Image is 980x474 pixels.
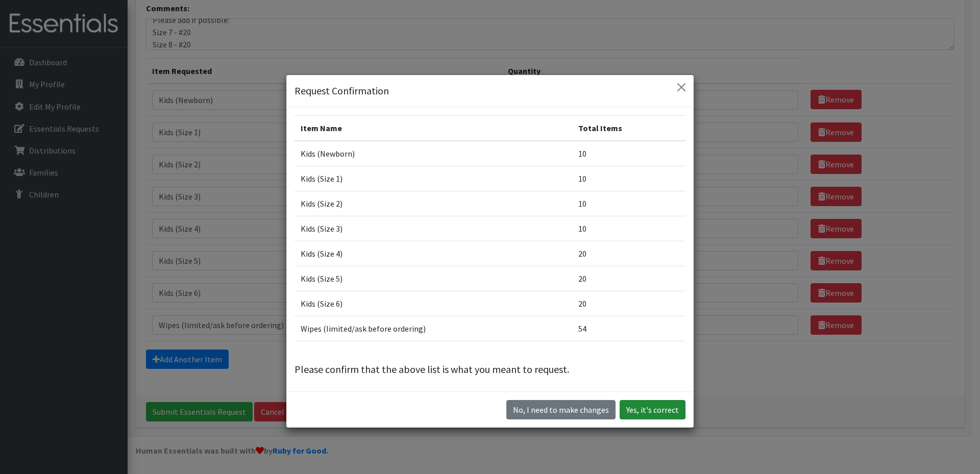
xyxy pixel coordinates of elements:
[295,115,572,141] th: Item Name
[295,141,572,166] td: Kids (Newborn)
[673,79,690,95] button: Close
[572,115,685,141] th: Total Items
[295,166,572,191] td: Kids (Size 1)
[506,400,616,419] button: No I need to make changes
[620,400,685,419] button: Yes, it's correct
[572,191,685,216] td: 10
[572,266,685,291] td: 20
[572,316,685,341] td: 54
[572,216,685,241] td: 10
[295,362,685,377] p: Please confirm that the above list is what you meant to request.
[295,216,572,241] td: Kids (Size 3)
[295,291,572,316] td: Kids (Size 6)
[572,141,685,166] td: 10
[572,166,685,191] td: 10
[572,291,685,316] td: 20
[295,83,389,98] h5: Request Confirmation
[572,241,685,266] td: 20
[295,241,572,266] td: Kids (Size 4)
[295,316,572,341] td: Wipes (limited/ask before ordering)
[295,266,572,291] td: Kids (Size 5)
[295,191,572,216] td: Kids (Size 2)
